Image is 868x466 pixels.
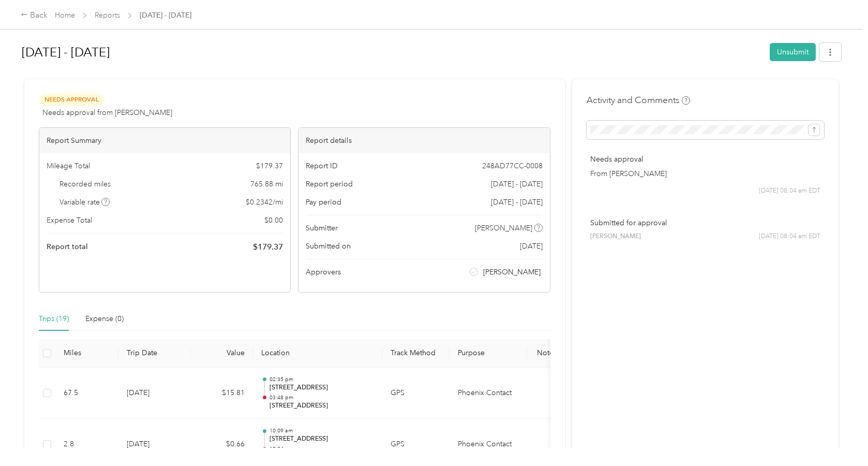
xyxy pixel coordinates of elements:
[59,179,111,190] span: Recorded miles
[587,94,690,107] h4: Activity and Comments
[306,161,338,171] span: Report ID
[21,9,48,22] div: Back
[59,197,110,208] span: Variable rate
[95,11,120,20] a: Reports
[306,179,353,190] span: Report period
[253,339,382,368] th: Location
[306,241,351,252] span: Submitted on
[759,186,820,196] span: [DATE] 08:04 am EDT
[39,313,69,325] div: Trips (19)
[590,154,820,165] p: Needs approval
[491,179,543,190] span: [DATE] - [DATE]
[270,401,374,411] p: [STREET_ADDRESS]
[191,339,253,368] th: Value
[590,168,820,179] p: From [PERSON_NAME]
[482,161,543,171] span: 248AD77CC-0008
[250,179,283,190] span: 765.88 mi
[810,408,868,466] iframe: Everlance-gr Chat Button Frame
[590,217,820,228] p: Submitted for approval
[47,161,90,171] span: Mileage Total
[256,161,283,171] span: $ 179.37
[270,383,374,392] p: [STREET_ADDRESS]
[306,267,341,278] span: Approvers
[264,215,283,226] span: $ 0.00
[270,445,374,453] p: 10:24 am
[253,241,283,253] span: $ 179.37
[520,241,543,252] span: [DATE]
[306,223,338,234] span: Submitter
[450,339,527,368] th: Purpose
[118,368,191,419] td: [DATE]
[270,427,374,434] p: 10:09 am
[298,128,549,153] div: Report details
[770,43,816,61] button: Unsubmit
[475,223,532,234] span: [PERSON_NAME]
[85,313,124,325] div: Expense (0)
[55,11,75,20] a: Home
[55,339,118,368] th: Miles
[55,368,118,419] td: 67.5
[39,94,104,106] span: Needs Approval
[42,107,172,118] span: Needs approval from [PERSON_NAME]
[191,368,253,419] td: $15.81
[450,368,527,419] td: Phoenix Contact
[306,197,341,208] span: Pay period
[270,434,374,444] p: [STREET_ADDRESS]
[246,197,283,208] span: $ 0.2342 / mi
[270,376,374,383] p: 02:35 pm
[759,232,820,241] span: [DATE] 08:04 am EDT
[382,339,450,368] th: Track Method
[140,10,191,21] span: [DATE] - [DATE]
[118,339,191,368] th: Trip Date
[491,197,543,208] span: [DATE] - [DATE]
[590,232,641,241] span: [PERSON_NAME]
[382,368,450,419] td: GPS
[22,40,762,65] h1: Aug 1 - 31, 2025
[39,128,290,153] div: Report Summary
[47,241,88,252] span: Report total
[527,339,566,368] th: Notes
[47,215,92,226] span: Expense Total
[483,267,541,278] span: [PERSON_NAME]
[270,394,374,401] p: 03:48 pm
